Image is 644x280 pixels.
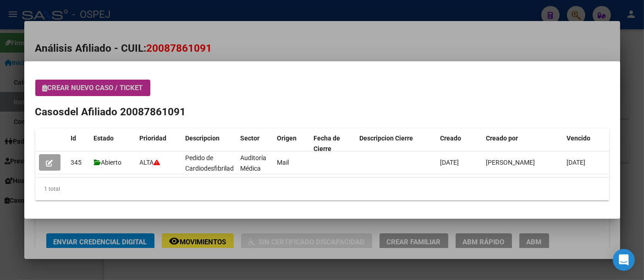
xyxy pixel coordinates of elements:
[310,129,356,159] datatable-header-cell: Fecha de Cierre
[237,129,274,159] datatable-header-cell: Sector
[486,159,535,166] span: [PERSON_NAME]
[277,135,297,142] span: Origen
[567,135,591,142] span: Vencido
[140,135,167,142] span: Prioridad
[360,135,413,142] span: Descripcion Cierre
[440,159,459,166] span: [DATE]
[140,159,160,166] span: ALTA
[94,135,114,142] span: Estado
[71,159,82,166] span: 345
[67,129,90,159] datatable-header-cell: Id
[136,129,182,159] datatable-header-cell: Prioridad
[277,159,289,166] span: Mail
[563,129,609,159] datatable-header-cell: Vencido
[486,135,518,142] span: Creado por
[35,80,150,96] button: Crear nuevo caso / ticket
[186,154,240,172] span: Pedido de Cardiodesfibrilador
[356,129,437,159] datatable-header-cell: Descripcion Cierre
[35,104,609,120] h2: Casos
[483,129,563,159] datatable-header-cell: Creado por
[437,129,483,159] datatable-header-cell: Creado
[182,129,237,159] datatable-header-cell: Descripcion
[90,129,136,159] datatable-header-cell: Estado
[186,135,220,142] span: Descripcion
[43,84,143,92] span: Crear nuevo caso / ticket
[440,135,462,142] span: Creado
[94,159,122,166] span: Abierto
[314,135,341,152] span: Fecha de Cierre
[65,106,186,118] span: del Afiliado 20087861091
[71,135,77,142] span: Id
[567,159,586,166] span: [DATE]
[241,154,267,172] span: Auditoría Médica
[613,249,635,271] div: Open Intercom Messenger
[35,178,609,200] div: 1 total
[241,135,260,142] span: Sector
[274,129,310,159] datatable-header-cell: Origen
